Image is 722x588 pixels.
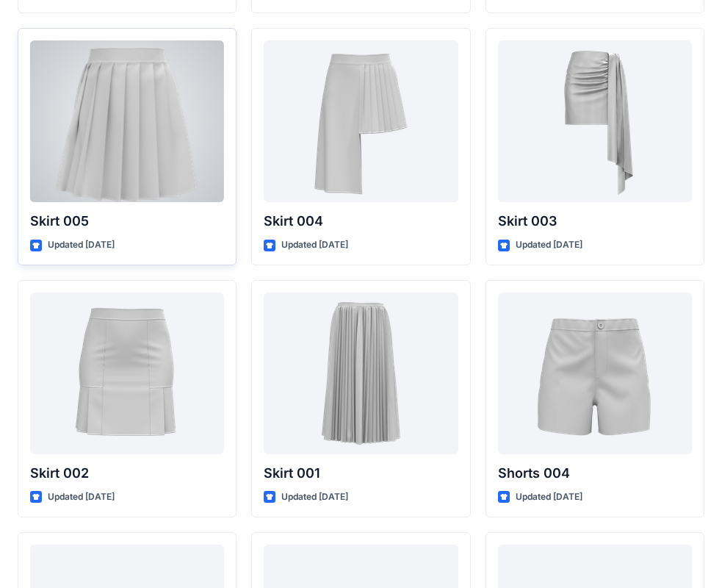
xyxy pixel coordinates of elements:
p: Updated [DATE] [281,490,348,505]
p: Shorts 004 [498,463,692,484]
a: Skirt 002 [30,293,224,454]
p: Updated [DATE] [48,237,115,253]
p: Skirt 004 [264,211,458,232]
p: Updated [DATE] [281,237,348,253]
a: Skirt 001 [264,293,458,454]
p: Updated [DATE] [48,490,115,505]
p: Skirt 002 [30,463,224,484]
p: Skirt 005 [30,211,224,232]
p: Updated [DATE] [516,490,582,505]
p: Skirt 001 [264,463,458,484]
p: Updated [DATE] [516,237,582,253]
a: Skirt 005 [30,40,224,202]
a: Skirt 004 [264,40,458,202]
p: Skirt 003 [498,211,692,232]
a: Skirt 003 [498,40,692,202]
a: Shorts 004 [498,293,692,454]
